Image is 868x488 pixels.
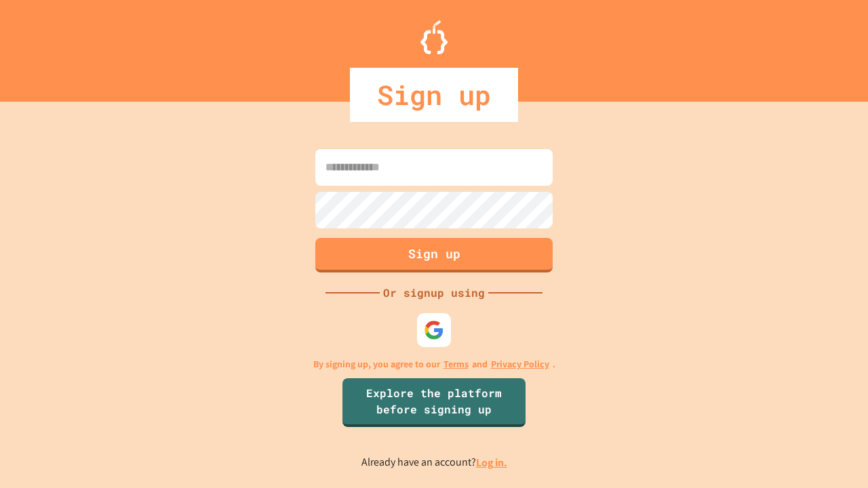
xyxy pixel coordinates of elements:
[315,238,553,272] button: Sign up
[443,357,469,371] a: Terms
[342,378,526,427] a: Explore the platform before signing up
[380,285,488,301] div: Or signup using
[361,454,507,471] p: Already have an account?
[420,20,448,54] img: Logo.svg
[476,455,507,470] a: Log in.
[491,357,549,371] a: Privacy Policy
[350,68,518,122] div: Sign up
[313,357,555,371] p: By signing up, you agree to our and .
[424,320,444,340] img: google-icon.svg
